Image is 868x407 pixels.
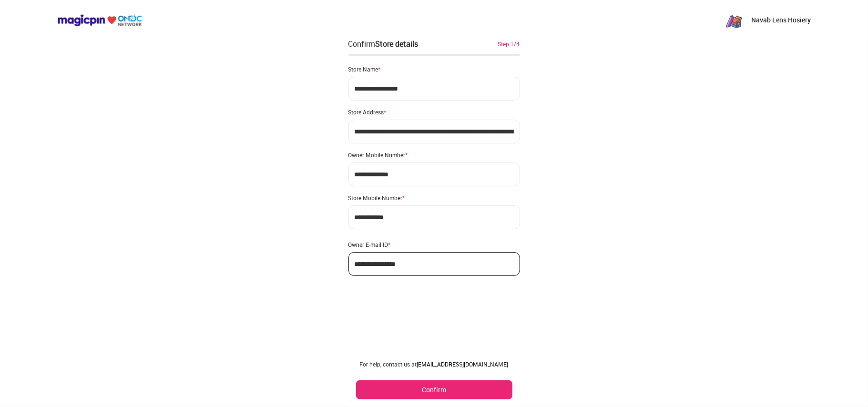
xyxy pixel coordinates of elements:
[348,151,520,159] div: Owner Mobile Number
[376,39,419,49] div: Store details
[348,38,419,50] div: Confirm
[348,108,520,116] div: Store Address
[57,14,142,27] img: ondc-logo-new-small.8a59708e.svg
[417,360,509,368] a: [EMAIL_ADDRESS][DOMAIN_NAME]
[356,380,512,399] button: Confirm
[498,40,520,48] div: Step 1/4
[751,15,811,25] p: Navab Lens Hosiery
[725,10,744,30] img: zN8eeJ7_1yFC7u6ROh_yaNnuSMByXp4ytvKet0ObAKR-3G77a2RQhNqTzPi8_o_OMQ7Yu_PgX43RpeKyGayj_rdr-Pw
[348,241,520,248] div: Owner E-mail ID
[356,360,512,368] div: For help, contact us at
[348,194,520,202] div: Store Mobile Number
[348,65,520,73] div: Store Name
